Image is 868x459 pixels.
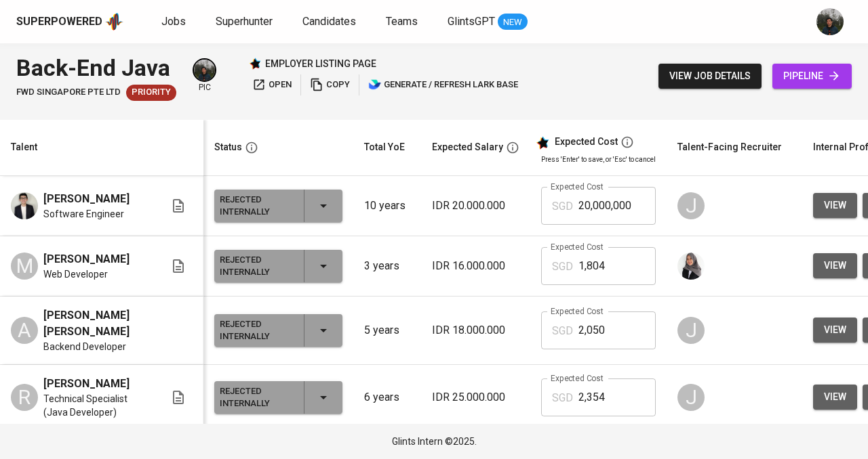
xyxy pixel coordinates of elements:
[216,14,275,30] a: Superhunter
[368,77,518,93] span: generate / refresh lark base
[43,207,124,221] span: Software Engineer
[658,64,762,89] button: view job details
[16,12,123,32] a: Superpoweredapp logo
[552,323,573,339] p: SGD
[824,197,846,214] span: view
[302,15,356,28] span: Candidates
[11,253,38,280] div: M
[386,15,418,28] span: Teams
[364,258,410,274] p: 3 years
[552,390,573,406] p: SGD
[161,14,189,30] a: Jobs
[813,385,857,410] button: view
[364,198,410,214] p: 10 years
[677,317,705,344] div: J
[16,14,102,30] div: Superpowered
[220,191,293,221] div: Rejected Internally
[193,58,216,93] div: pic
[11,139,37,156] div: Talent
[432,389,519,406] p: IDR 25.000.000
[824,322,846,338] span: view
[783,68,841,85] span: pipeline
[552,198,573,215] p: SGD
[11,384,38,411] div: R
[677,384,705,411] div: J
[816,8,844,35] img: glenn@glints.com
[249,74,295,95] button: open
[11,317,38,344] div: A
[552,259,573,275] p: SGD
[214,139,242,156] div: Status
[214,381,342,414] button: Rejected Internally
[498,16,528,29] span: NEW
[252,77,292,93] span: open
[669,68,751,85] span: view job details
[220,315,293,345] div: Rejected Internally
[302,14,359,30] a: Candidates
[772,64,852,89] a: pipeline
[43,307,149,340] span: [PERSON_NAME] [PERSON_NAME]
[536,136,549,150] img: glints_star.svg
[161,15,186,28] span: Jobs
[249,58,261,70] img: Glints Star
[43,191,130,207] span: [PERSON_NAME]
[11,192,38,219] img: Dwi Ardi Irawan
[43,251,130,267] span: [PERSON_NAME]
[194,60,215,81] img: glenn@glints.com
[368,78,382,91] img: lark
[677,192,705,219] div: J
[307,74,353,95] button: copy
[220,251,293,281] div: Rejected Internally
[824,257,846,274] span: view
[364,322,410,338] p: 5 years
[364,389,410,406] p: 6 years
[365,74,521,95] button: lark generate / refresh lark base
[677,139,782,156] div: Talent-Facing Recruiter
[214,314,342,347] button: Rejected Internally
[105,12,123,32] img: app logo
[541,154,656,165] p: Press 'Enter' to save, or 'Esc' to cancel
[126,85,176,101] div: New Job received from Demand Team
[555,136,618,148] div: Expected Cost
[43,267,108,281] span: Web Developer
[16,86,121,99] span: FWD Singapore Pte Ltd
[386,14,420,30] a: Teams
[214,190,342,222] button: Rejected Internally
[126,86,176,99] span: Priority
[448,15,495,28] span: GlintsGPT
[432,198,519,214] p: IDR 20.000.000
[220,383,293,412] div: Rejected Internally
[813,318,857,343] button: view
[43,376,130,392] span: [PERSON_NAME]
[677,253,705,280] img: sinta.windasari@glints.com
[214,250,342,282] button: Rejected Internally
[432,139,503,156] div: Expected Salary
[824,389,846,406] span: view
[43,392,149,419] span: Technical Specialist (Java Developer)
[265,57,376,70] p: employer listing page
[16,51,176,85] div: Back-End Java
[448,14,528,30] a: GlintsGPT NEW
[813,193,857,218] button: view
[432,258,519,274] p: IDR 16.000.000
[43,340,126,353] span: Backend Developer
[310,77,350,93] span: copy
[216,15,273,28] span: Superhunter
[364,139,405,156] div: Total YoE
[432,322,519,338] p: IDR 18.000.000
[813,253,857,278] button: view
